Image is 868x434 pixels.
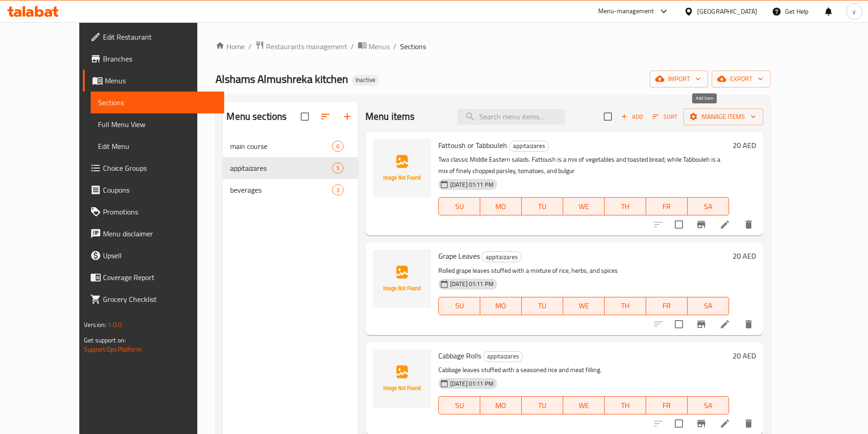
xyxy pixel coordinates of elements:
[525,399,560,412] span: TU
[617,110,647,124] button: Add
[400,41,426,52] span: Sections
[563,297,605,315] button: WE
[563,197,605,215] button: WE
[266,41,347,52] span: Restaurants management
[484,200,518,213] span: MO
[688,297,729,315] button: SA
[438,297,480,315] button: SU
[442,399,477,412] span: SU
[83,266,224,288] a: Coverage Report
[223,157,358,179] div: appitaizares5
[657,73,701,85] span: import
[103,53,217,64] span: Branches
[98,97,217,108] span: Sections
[522,197,563,215] button: TU
[525,299,560,312] span: TU
[103,31,217,42] span: Edit Restaurant
[608,399,642,412] span: TH
[333,142,343,151] span: 6
[84,343,142,355] a: Support.OpsPlatform
[563,396,605,414] button: WE
[853,6,856,16] span: y
[369,41,390,52] span: Menus
[83,223,224,245] a: Menu disclaimer
[567,299,601,312] span: WE
[108,319,122,331] span: 1.0.0
[336,106,358,128] button: Add section
[83,157,224,179] a: Choice Groups
[103,228,217,239] span: Menu disclaimer
[719,73,763,85] span: export
[669,414,688,433] span: Select to update
[690,313,712,335] button: Branch-specific-item
[691,299,725,312] span: SA
[650,110,680,124] button: Sort
[83,201,224,223] a: Promotions
[223,135,358,157] div: main course6
[83,48,224,70] a: Branches
[522,396,563,414] button: TU
[83,26,224,48] a: Edit Restaurant
[103,184,217,195] span: Coupons
[646,297,688,315] button: FR
[393,41,396,52] li: /
[567,200,601,213] span: WE
[525,200,560,213] span: TU
[91,135,224,157] a: Edit Menu
[352,75,379,86] div: Inactive
[84,334,126,346] span: Get support on:
[480,297,522,315] button: MO
[373,139,431,197] img: Fattoush or Tabbouleh
[103,163,217,174] span: Choice Groups
[522,297,563,315] button: TU
[738,313,760,335] button: delete
[91,92,224,113] a: Sections
[620,112,644,122] span: Add
[223,132,358,204] nav: Menu sections
[438,138,507,152] span: Fattoush or Tabbouleh
[103,272,217,283] span: Coverage Report
[598,6,654,17] div: Menu-management
[480,197,522,215] button: MO
[733,139,756,152] h6: 20 AED
[652,112,678,122] span: Sort
[483,351,523,362] div: appitaizares
[373,349,431,408] img: Cabbage Rolls
[216,69,348,89] span: Alshams Almushreka kitchen
[567,399,601,412] span: WE
[98,141,217,152] span: Edit Menu
[333,186,343,194] span: 3
[438,249,480,263] span: Grape Leaves
[216,41,770,52] nav: breadcrumb
[605,197,646,215] button: TH
[647,110,683,124] span: Sort items
[83,179,224,201] a: Coupons
[608,200,642,213] span: TH
[447,180,497,189] span: [DATE] 01:11 PM
[669,215,688,234] span: Select to update
[438,396,480,414] button: SU
[442,299,477,312] span: SU
[230,141,332,152] span: main course
[646,197,688,215] button: FR
[691,111,756,123] span: Manage items
[697,6,757,16] div: [GEOGRAPHIC_DATA]
[83,288,224,310] a: Grocery Checklist
[295,107,314,126] span: Select all sections
[483,351,523,362] span: appitaizares
[442,200,477,213] span: SU
[733,349,756,362] h6: 20 AED
[691,399,725,412] span: SA
[103,250,217,261] span: Upsell
[103,206,217,217] span: Promotions
[650,399,684,412] span: FR
[509,141,549,151] span: appitaizares
[688,197,729,215] button: SA
[230,184,332,195] span: beverages
[719,319,730,330] a: Edit menu item
[333,164,343,173] span: 5
[373,250,431,308] img: Grape Leaves
[650,299,684,312] span: FR
[608,299,642,312] span: TH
